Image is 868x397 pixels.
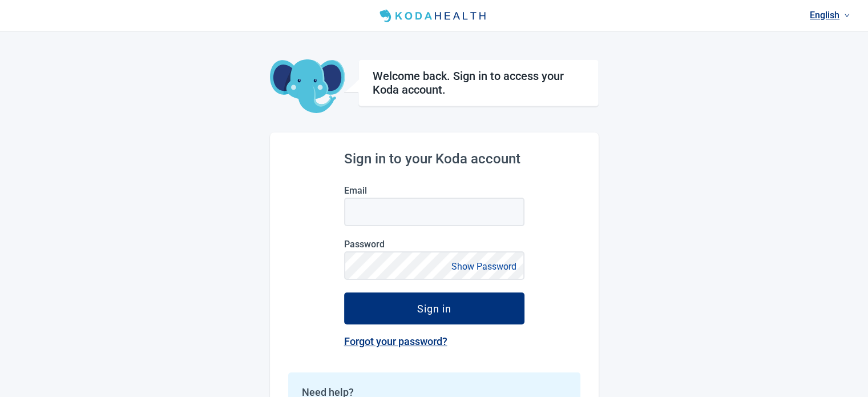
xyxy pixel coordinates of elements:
label: Email [344,185,524,196]
h1: Welcome back. Sign in to access your Koda account. [373,69,584,97]
label: Password [344,239,524,250]
span: down [844,13,850,18]
a: Forgot your password? [344,335,447,347]
button: Sign in [344,292,524,324]
div: Sign in [417,303,451,314]
h2: Sign in to your Koda account [344,151,524,167]
button: Show Password [448,259,520,274]
img: Koda Health [375,7,492,25]
img: Koda Elephant [270,59,345,114]
a: Current language: English [805,6,854,25]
